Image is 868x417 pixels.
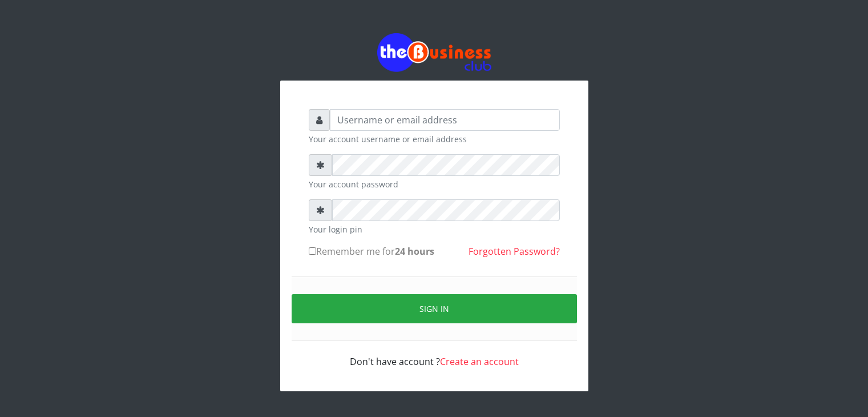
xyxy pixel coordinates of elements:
input: Username or email address [330,109,560,131]
a: Forgotten Password? [469,245,560,258]
div: Don't have account ? [309,341,560,368]
small: Your account username or email address [309,133,560,145]
small: Your account password [309,178,560,190]
b: 24 hours [395,245,434,258]
label: Remember me for [309,244,434,258]
button: Sign in [292,294,577,323]
a: Create an account [440,355,519,368]
small: Your login pin [309,223,560,235]
input: Remember me for24 hours [309,247,316,255]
